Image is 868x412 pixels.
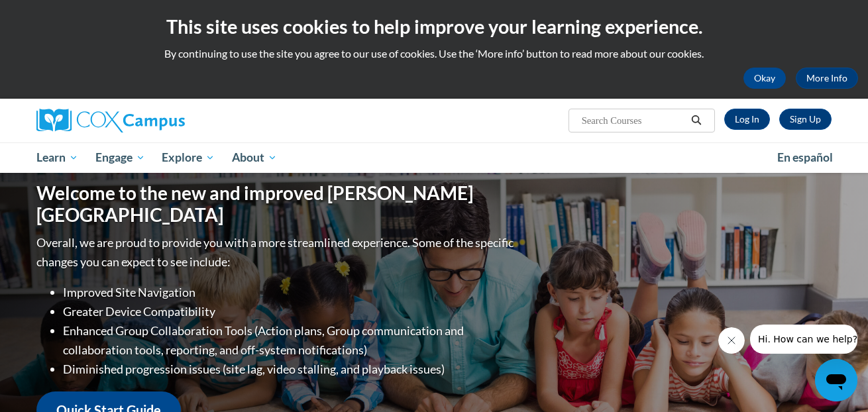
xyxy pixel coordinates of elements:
a: More Info [796,68,858,89]
a: Engage [87,142,154,173]
input: Search Courses [580,113,686,129]
button: Search [686,113,706,129]
p: Overall, we are proud to provide you with a more streamlined experience. Some of the specific cha... [36,233,517,272]
iframe: Button to launch messaging window [815,359,857,401]
span: About [232,150,277,166]
h1: Welcome to the new and improved [PERSON_NAME][GEOGRAPHIC_DATA] [36,182,517,227]
img: Cox Campus [36,109,185,132]
a: About [223,142,286,173]
a: Learn [28,142,87,173]
iframe: Close message [718,327,745,354]
span: Learn [36,150,78,166]
a: Explore [153,142,223,173]
span: Engage [95,150,145,166]
h2: This site uses cookies to help improve your learning experience. [10,13,858,40]
a: Register [779,109,832,130]
a: En español [769,144,841,172]
iframe: Message from company [750,325,857,354]
li: Diminished progression issues (site lag, video stalling, and playback issues) [63,360,517,379]
li: Greater Device Compatibility [63,302,517,321]
a: Cox Campus [36,109,288,132]
li: Enhanced Group Collaboration Tools (Action plans, Group communication and collaboration tools, re... [63,321,517,360]
span: En español [777,150,833,164]
a: Log In [724,109,770,130]
p: By continuing to use the site you agree to our use of cookies. Use the ‘More info’ button to read... [10,46,858,61]
li: Improved Site Navigation [63,283,517,302]
div: Main menu [17,142,851,173]
button: Okay [743,68,786,89]
span: Explore [162,150,215,166]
